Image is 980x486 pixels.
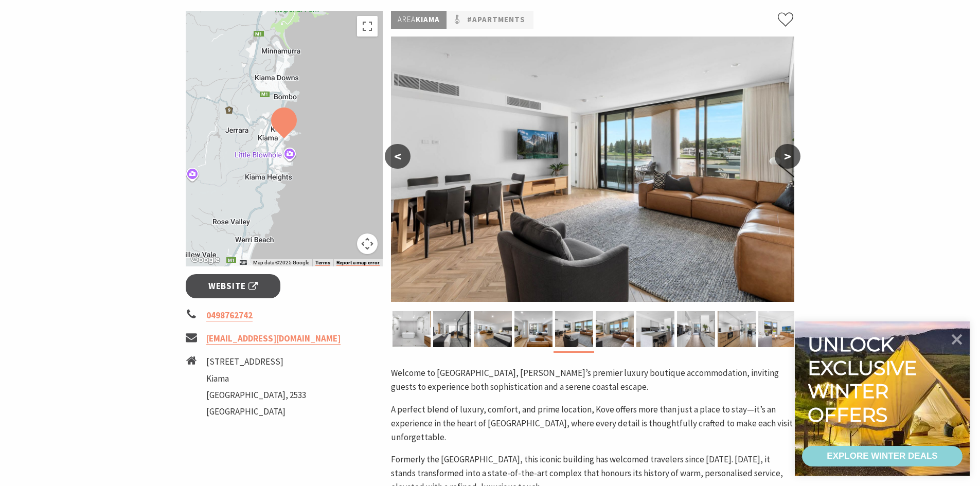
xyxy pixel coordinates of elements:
li: Kiama [206,372,306,386]
button: < [385,144,411,169]
a: [EMAIL_ADDRESS][DOMAIN_NAME] [206,333,341,345]
button: Toggle fullscreen view [357,16,378,37]
li: [GEOGRAPHIC_DATA] [206,405,306,419]
button: > [775,144,800,169]
p: Kiama [391,11,447,29]
span: Map data ©2025 Google [253,260,309,265]
li: [STREET_ADDRESS] [206,355,306,369]
button: Keyboard shortcuts [240,259,247,266]
a: Terms (opens in new tab) [315,260,330,266]
li: [GEOGRAPHIC_DATA], 2533 [206,388,306,402]
a: Website [186,274,281,298]
div: Unlock exclusive winter offers [808,333,921,426]
p: A perfect blend of luxury, comfort, and prime location, Kove offers more than just a place to sta... [391,403,794,445]
a: Open this area in Google Maps (opens a new window) [188,253,222,266]
div: EXPLORE WINTER DEALS [827,446,937,466]
img: Google [188,253,222,266]
a: 0498762742 [206,310,253,321]
span: Website [208,279,258,293]
a: EXPLORE WINTER DEALS [802,446,963,466]
p: Welcome to [GEOGRAPHIC_DATA], [PERSON_NAME]’s premier luxury boutique accommodation, inviting gue... [391,366,794,394]
button: Map camera controls [357,233,378,254]
a: #Apartments [467,13,525,26]
a: Report a map error [336,260,380,266]
span: Area [398,14,416,24]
